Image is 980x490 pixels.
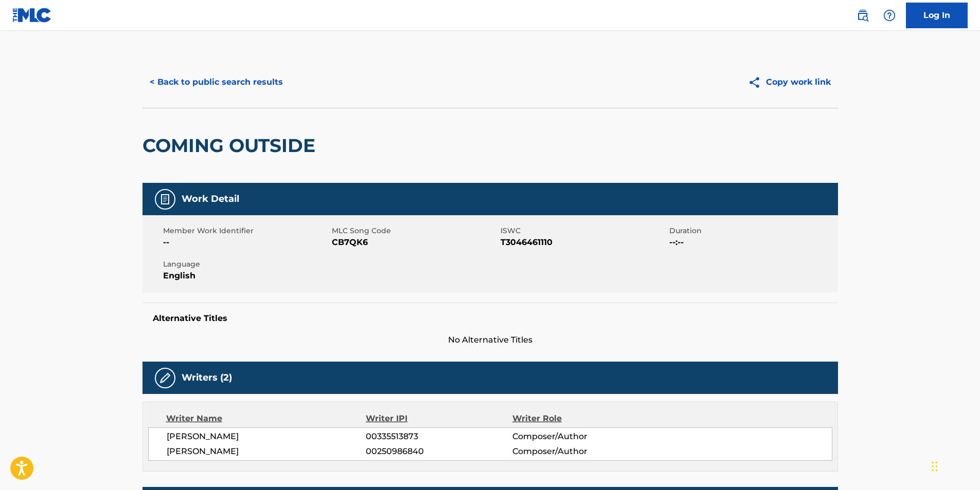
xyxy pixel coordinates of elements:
span: --:-- [669,236,835,249]
img: Work Detail [159,193,171,205]
span: English [163,270,329,282]
button: Copy work link [741,69,838,95]
span: Composer/Author [512,430,646,443]
span: 00250986840 [366,445,512,458]
div: Help [879,5,900,26]
span: Member Work Identifier [163,225,329,236]
a: Public Search [852,5,873,26]
div: Drag [932,451,938,482]
span: [PERSON_NAME] [167,430,366,443]
img: help [883,9,896,22]
span: Duration [669,225,835,236]
div: Writer Role [512,412,646,425]
h2: COMING OUTSIDE [142,134,320,157]
h5: Work Detail [182,193,239,205]
img: search [857,9,869,22]
span: Composer/Author [512,445,646,458]
span: 00335513873 [366,430,512,443]
span: -- [163,236,329,249]
h5: Writers (2) [182,372,232,384]
iframe: Chat Widget [929,441,980,490]
span: CB7QK6 [332,236,498,249]
span: MLC Song Code [332,225,498,236]
img: Copy work link [748,76,766,89]
div: Writer Name [166,412,366,425]
div: Writer IPI [366,412,512,425]
img: MLC Logo [12,8,52,23]
span: Language [163,259,329,270]
span: T3046461110 [501,236,667,249]
span: No Alternative Titles [142,334,838,346]
span: ISWC [501,225,667,236]
button: < Back to public search results [142,69,290,95]
h5: Alternative Titles [153,313,828,324]
span: [PERSON_NAME] [167,445,366,458]
img: Writers [159,372,171,384]
a: Log In [906,3,968,28]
